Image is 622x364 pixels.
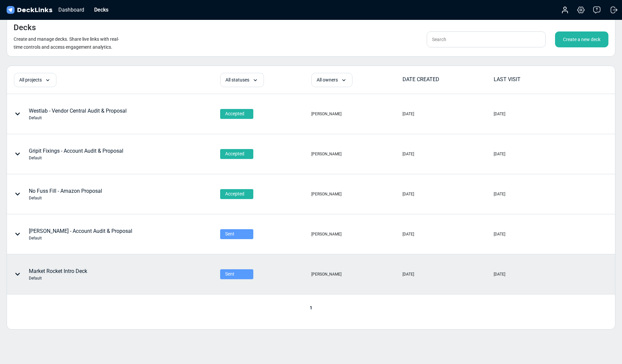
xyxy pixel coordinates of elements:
[91,6,112,14] div: Decks
[494,271,505,277] div: [DATE]
[494,231,505,237] div: [DATE]
[494,151,505,157] div: [DATE]
[29,275,87,281] div: Default
[311,73,352,87] div: All owners
[29,227,132,241] div: [PERSON_NAME] - Account Audit & Proposal
[403,191,414,197] div: [DATE]
[403,111,414,117] div: [DATE]
[5,5,53,15] img: DeckLinks
[225,110,244,117] span: Accepted
[29,267,87,281] div: Market Rocket Intro Deck
[29,195,102,201] div: Default
[311,111,342,117] div: [PERSON_NAME]
[403,271,414,277] div: [DATE]
[403,151,414,157] div: [DATE]
[494,111,505,117] div: [DATE]
[55,6,88,14] div: Dashboard
[220,73,264,87] div: All statuses
[555,31,608,47] div: Create a new deck
[14,73,56,87] div: All projects
[311,191,342,197] div: [PERSON_NAME]
[427,31,546,47] input: Search
[14,36,119,50] small: Create and manage decks. Share live links with real-time controls and access engagement analytics.
[403,231,414,237] div: [DATE]
[494,76,584,83] div: LAST VISIT
[29,147,123,161] div: Gripit Fixings - Account Audit & Proposal
[29,107,127,121] div: Westlab - Vendor Central Audit & Proposal
[225,150,244,157] span: Accepted
[311,151,342,157] div: [PERSON_NAME]
[403,76,493,83] div: DATE CREATED
[306,305,316,310] span: 1
[14,23,36,32] h4: Decks
[29,187,102,201] div: No Fuss Fill - Amazon Proposal
[29,235,132,241] div: Default
[494,191,505,197] div: [DATE]
[29,115,127,121] div: Default
[225,271,234,278] span: Sent
[29,155,123,161] div: Default
[225,190,244,197] span: Accepted
[225,231,234,237] span: Sent
[311,271,342,277] div: [PERSON_NAME]
[311,231,342,237] div: [PERSON_NAME]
